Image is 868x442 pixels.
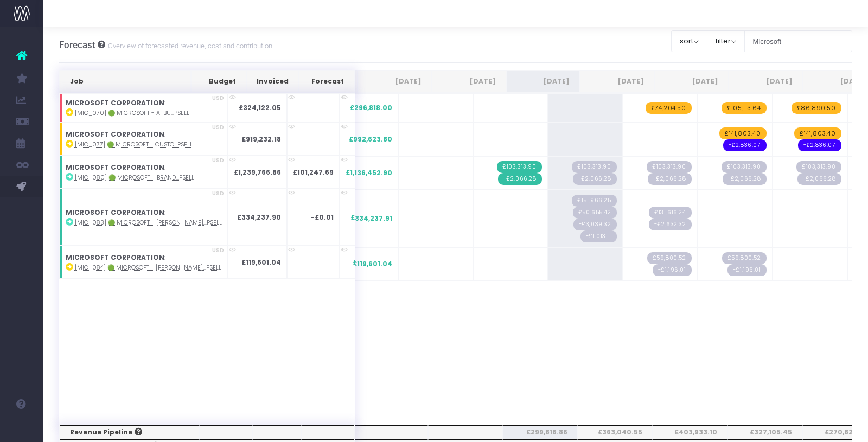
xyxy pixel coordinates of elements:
[722,252,767,264] span: Streamtime Draft Invoice: null – [MIC_084] 🟢 Microsoft - Rolling Thunder Templates & Guidelines -...
[66,253,164,262] strong: MICROSOFT CORPORATION
[358,71,432,92] th: Jun 25: activate to sort column ascending
[707,30,745,52] button: filter
[234,168,281,177] strong: £1,239,766.86
[75,264,221,272] abbr: [MIC_084] 🟢 Microsoft - Rolling Thunder Templates & Guidelines - Brand - Upsell
[212,94,224,102] span: USD
[573,219,617,230] span: Streamtime Draft Invoice: null – [MIC_083] 🟢 Microsoft - Rolling Thunder Approaches & Sizzles - B...
[66,208,164,217] strong: MICROSOFT CORPORATION
[727,425,802,439] th: £327,105.45
[727,264,767,276] span: Streamtime Draft Invoice: null – [MIC_084] 🟢 Microsoft - Rolling Thunder Templates & Guidelines -...
[212,123,224,131] span: USD
[353,259,392,269] span: £119,601.04
[648,173,692,185] span: Streamtime Draft Invoice: null – [MIC_080] 🟢 Microsoft - Brand Retainer FY26 - Brand - Upsell
[241,134,281,144] strong: £919,232.18
[719,127,767,139] span: wayahead Revenue Forecast Item
[573,173,617,185] span: Streamtime Draft Invoice: null – [MIC_080] 🟢 Microsoft - Brand Retainer FY26 - Brand - Upsell
[723,139,767,151] span: wayahead Cost Forecast Item
[311,213,334,222] strong: -£0.01
[60,189,228,246] td: :
[212,189,224,197] span: USD
[299,71,354,92] th: Forecast
[729,71,803,92] th: Nov 25: activate to sort column ascending
[349,134,392,144] span: £992,623.80
[580,71,654,92] th: Sep 25: activate to sort column ascending
[350,103,392,113] span: £296,818.00
[346,168,392,178] span: £1,136,452.90
[497,161,542,173] span: Streamtime Invoice: 2424 – [MIC_080] 🟢 Microsoft - Brand Retainer FY26 - Brand - Upsell - 1
[432,71,506,92] th: Jul 25: activate to sort column ascending
[572,161,617,173] span: Streamtime Draft Invoice: null – [MIC_080] 🟢 Microsoft - Brand Retainer FY26 - Brand - Upsell - 2
[578,425,653,439] th: £363,040.55
[506,71,580,92] th: Aug 25: activate to sort column ascending
[212,246,224,254] span: USD
[647,161,692,173] span: Streamtime Draft Invoice: null – [MIC_080] 🟢 Microsoft - Brand Retainer FY26 - Brand - Upsell - 3
[722,161,767,173] span: Streamtime Draft Invoice: null – [MIC_080] 🟢 Microsoft - Brand Retainer FY26 - Brand - Upsell - 4
[59,40,95,50] span: Forecast
[60,123,228,156] td: :
[572,195,617,207] span: Streamtime Draft Invoice: null – [MIC_083] 🟢 Microsoft - Rolling Thunder Approaches & Sizzles - B...
[60,425,199,439] th: Revenue Pipeline
[503,425,578,439] th: £299,816.86
[293,168,334,177] strong: £101,247.69
[573,207,617,219] span: Streamtime Draft Invoice: null – [MIC_083] 🟢 Microsoft - Rolling Thunder Approaches & Sizzles - B...
[60,93,228,123] td: :
[75,174,194,182] abbr: [MIC_080] 🟢 Microsoft - Brand Retainer FY26 - Brand - Upsell
[75,140,193,149] abbr: [MIC_077] 🟢 Microsoft - Custom Typeface - Brand - Upsell
[241,258,281,267] strong: £119,601.04
[346,168,392,177] span: £1,136,452.90
[212,156,224,164] span: USD
[353,258,392,267] span: £119,601.04
[191,71,246,92] th: Budget
[66,163,164,172] strong: MICROSOFT CORPORATION
[653,264,692,276] span: Streamtime Draft Invoice: null – [MIC_084] 🟢 Microsoft - Rolling Thunder Templates & Guidelines -...
[649,219,692,230] span: Streamtime Draft Invoice: null – [MIC_083] 🟢 Microsoft - Rolling Thunder Approaches & Sizzles - B...
[580,230,617,242] span: Streamtime Draft Invoice: null – [MIC_083] 🟢 Microsoft - Rolling Thunder Approaches & Sizzles - B...
[14,420,30,437] img: images/default_profile_image.png
[60,246,228,279] td: :
[722,102,767,114] span: wayahead Revenue Forecast Item
[60,71,191,92] th: Job: activate to sort column ascending
[646,102,692,114] span: wayahead Revenue Forecast Item
[723,173,767,185] span: Streamtime Draft Invoice: null – [MIC_080] 🟢 Microsoft - Brand Retainer FY26 - Brand - Upsell
[350,213,392,222] span: £334,237.91
[239,103,281,112] strong: £324,122.05
[75,109,189,117] abbr: [MIC_070] 🟢 Microsoft - AI Business Solutions VI - Brand - Upsell
[105,40,272,50] small: Overview of forecasted revenue, cost and contribution
[798,139,841,151] span: wayahead Cost Forecast Item
[498,173,542,185] span: Streamtime Invoice: 2425 – [MIC_080] 🟢 Microsoft - Brand Retainer FY26 - Brand - Upsell
[66,130,164,139] strong: MICROSOFT CORPORATION
[66,98,164,107] strong: MICROSOFT CORPORATION
[350,214,392,223] span: £334,237.91
[796,161,841,173] span: Streamtime Draft Invoice: null – [MIC_080] 🟢 Microsoft - Brand Retainer FY26 - Brand - Upsell - 5
[647,252,692,264] span: Streamtime Draft Invoice: null – [MIC_084] 🟢 Microsoft - Rolling Thunder Templates & Guidelines -...
[246,71,299,92] th: Invoiced
[237,213,281,222] strong: £334,237.90
[654,71,729,92] th: Oct 25: activate to sort column ascending
[60,156,228,189] td: :
[671,30,707,52] button: sort
[649,207,692,219] span: Streamtime Draft Invoice: null – [MIC_083] 🟢 Microsoft - Rolling Thunder Approaches & Sizzles - B...
[744,30,853,52] input: Search...
[794,127,841,139] span: wayahead Revenue Forecast Item
[792,102,841,114] span: wayahead Revenue Forecast Item
[75,219,222,227] abbr: [MIC_083] 🟢 Microsoft - Rolling Thunder Approaches & Sizzles - Brand - Upsell
[653,425,727,439] th: £403,933.10
[797,173,841,185] span: Streamtime Draft Invoice: null – [MIC_080] 🟢 Microsoft - Brand Retainer FY26 - Brand - Upsell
